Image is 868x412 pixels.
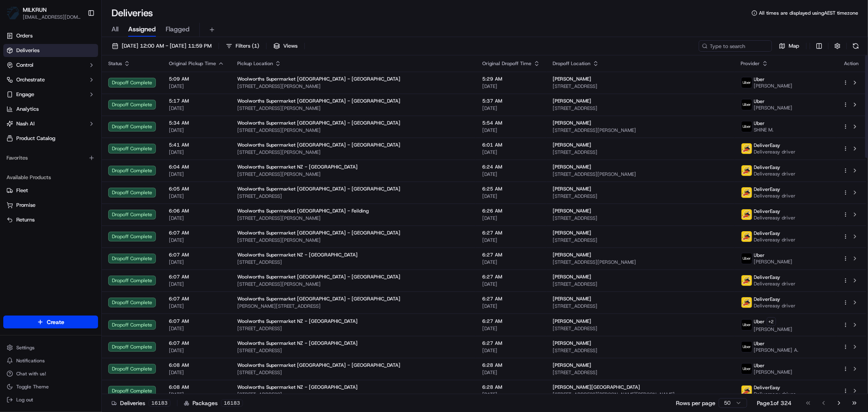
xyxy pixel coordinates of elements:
[169,230,224,236] span: 6:07 AM
[169,340,224,346] span: 6:07 AM
[553,127,728,134] span: [STREET_ADDRESS][PERSON_NAME]
[16,357,45,364] span: Notifications
[237,391,470,398] span: [STREET_ADDRESS]
[843,60,860,67] div: Action
[237,303,470,309] span: [PERSON_NAME][STREET_ADDRESS]
[754,318,765,325] span: Uber
[767,317,776,326] button: +2
[483,362,540,368] span: 6:28 AM
[754,83,793,89] span: [PERSON_NAME]
[3,73,98,86] button: Orchestrate
[553,186,592,192] span: [PERSON_NAME]
[483,303,540,309] span: [DATE]
[237,142,400,148] span: Woolworths Supermarket [GEOGRAPHIC_DATA] - [GEOGRAPHIC_DATA]
[3,394,98,405] button: Log out
[122,42,212,50] span: [DATE] 12:00 AM - [DATE] 11:59 PM
[237,127,470,134] span: [STREET_ADDRESS][PERSON_NAME]
[741,60,760,67] span: Provider
[3,59,98,72] button: Control
[237,164,358,170] span: Woolworths Supermarket NZ - [GEOGRAPHIC_DATA]
[108,40,215,52] button: [DATE] 12:00 AM - [DATE] 11:59 PM
[23,14,81,20] span: [EMAIL_ADDRESS][DOMAIN_NAME]
[483,120,540,126] span: 5:54 AM
[169,171,224,178] span: [DATE]
[741,320,752,330] img: uber-new-logo.jpeg
[7,202,95,209] a: Promise
[237,325,470,332] span: [STREET_ADDRESS]
[3,368,98,379] button: Chat with us!
[169,369,224,376] span: [DATE]
[3,3,84,23] button: MILKRUNMILKRUN[EMAIL_ADDRESS][DOMAIN_NAME]
[16,76,45,83] span: Orchestrate
[483,259,540,265] span: [DATE]
[3,88,98,101] button: Engage
[483,215,540,221] span: [DATE]
[553,362,592,368] span: [PERSON_NAME]
[553,252,592,258] span: [PERSON_NAME]
[237,98,400,104] span: Woolworths Supermarket [GEOGRAPHIC_DATA] - [GEOGRAPHIC_DATA]
[483,60,532,67] span: Original Dropoff Time
[237,340,358,346] span: Woolworths Supermarket NZ - [GEOGRAPHIC_DATA]
[483,369,540,376] span: [DATE]
[237,384,358,390] span: Woolworths Supermarket NZ - [GEOGRAPHIC_DATA]
[741,275,752,286] img: delivereasy_logo.png
[553,230,592,236] span: [PERSON_NAME]
[222,40,263,52] button: Filters(1)
[16,384,49,390] span: Toggle Theme
[169,274,224,280] span: 6:07 AM
[741,121,752,132] img: uber-new-logo.jpeg
[169,98,224,104] span: 5:17 AM
[553,318,592,324] span: [PERSON_NAME]
[483,76,540,82] span: 5:29 AM
[169,259,224,265] span: [DATE]
[237,259,470,265] span: [STREET_ADDRESS]
[3,316,98,329] button: Create
[283,42,297,50] span: Views
[553,340,592,346] span: [PERSON_NAME]
[237,281,470,287] span: [STREET_ADDRESS][PERSON_NAME]
[754,362,765,369] span: Uber
[169,296,224,302] span: 6:07 AM
[16,370,46,377] span: Chat with us!
[16,61,33,69] span: Control
[166,24,190,34] span: Flagged
[754,274,781,281] span: DeliverEasy
[754,230,781,237] span: DeliverEasy
[237,296,400,302] span: Woolworths Supermarket [GEOGRAPHIC_DATA] - [GEOGRAPHIC_DATA]
[553,120,592,126] span: [PERSON_NAME]
[47,318,64,326] span: Create
[754,149,796,155] span: Delivereasy driver
[483,252,540,258] span: 6:27 AM
[741,99,752,110] img: uber-new-logo.jpeg
[741,187,752,198] img: delivereasy_logo.png
[169,347,224,354] span: [DATE]
[754,340,765,347] span: Uber
[483,318,540,324] span: 6:27 AM
[237,252,358,258] span: Woolworths Supermarket NZ - [GEOGRAPHIC_DATA]
[483,171,540,178] span: [DATE]
[237,208,369,214] span: Woolworths Supermarket [GEOGRAPHIC_DATA] - Feilding
[169,76,224,82] span: 5:09 AM
[7,7,20,20] img: MILKRUN
[483,142,540,148] span: 6:01 AM
[741,231,752,242] img: delivereasy_logo.png
[553,60,591,67] span: Dropoff Location
[23,6,47,14] button: MILKRUN
[237,274,400,280] span: Woolworths Supermarket [GEOGRAPHIC_DATA] - [GEOGRAPHIC_DATA]
[483,98,540,104] span: 5:37 AM
[483,230,540,236] span: 6:27 AM
[754,391,796,397] span: Delivereasy driver
[128,24,156,34] span: Assigned
[483,149,540,156] span: [DATE]
[553,208,592,214] span: [PERSON_NAME]
[553,142,592,148] span: [PERSON_NAME]
[553,281,728,287] span: [STREET_ADDRESS]
[169,325,224,332] span: [DATE]
[169,281,224,287] span: [DATE]
[16,32,33,39] span: Orders
[553,98,592,104] span: [PERSON_NAME]
[237,362,400,368] span: Woolworths Supermarket [GEOGRAPHIC_DATA] - [GEOGRAPHIC_DATA]
[237,369,470,376] span: [STREET_ADDRESS]
[553,303,728,309] span: [STREET_ADDRESS]
[3,103,98,116] a: Analytics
